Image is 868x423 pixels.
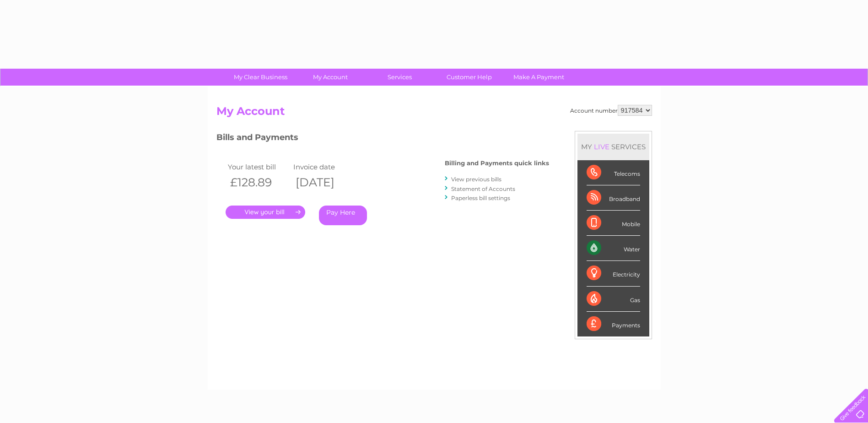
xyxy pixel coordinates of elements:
[501,69,577,86] a: Make A Payment
[587,287,640,312] div: Gas
[445,160,549,167] h4: Billing and Payments quick links
[451,195,510,201] a: Paperless bill settings
[291,161,357,173] td: Invoice date
[216,105,652,122] h2: My Account
[291,173,357,192] th: [DATE]
[587,185,640,211] div: Broadband
[226,206,305,219] a: .
[592,142,611,151] div: LIVE
[451,176,501,183] a: View previous bills
[431,69,507,86] a: Customer Help
[451,185,515,192] a: Statement of Accounts
[587,261,640,286] div: Electricity
[362,69,437,86] a: Services
[587,236,640,261] div: Water
[587,312,640,336] div: Payments
[226,173,291,192] th: £128.89
[223,69,298,86] a: My Clear Business
[570,105,652,116] div: Account number
[226,161,291,173] td: Your latest bill
[319,206,367,225] a: Pay Here
[587,211,640,236] div: Mobile
[577,134,649,160] div: MY SERVICES
[292,69,368,86] a: My Account
[587,160,640,185] div: Telecoms
[216,131,549,147] h3: Bills and Payments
